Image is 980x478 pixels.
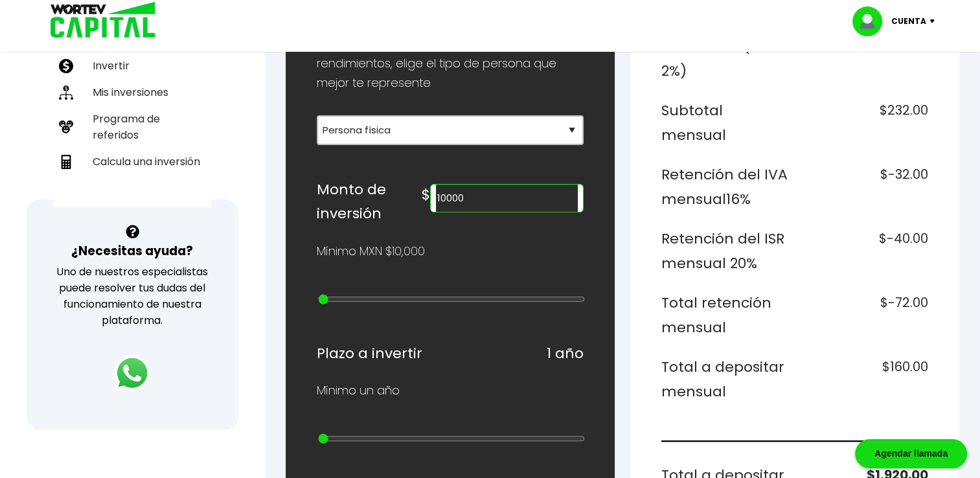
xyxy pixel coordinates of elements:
[59,155,73,169] img: calculadora-icon.17d418c4.svg
[661,163,790,211] h6: Retención del IVA mensual 16%
[317,177,422,226] h6: Monto de inversión
[661,355,790,404] h6: Total a depositar mensual
[54,79,211,106] a: Mis inversiones
[800,355,928,404] h6: $160.00
[661,227,790,275] h6: Retención del ISR mensual 20%
[661,291,790,339] h6: Total retención mensual
[54,106,211,148] a: Programa de referidos
[54,52,211,79] a: Invertir
[317,341,422,366] h6: Plazo a invertir
[59,85,73,100] img: inversiones-icon.6695dc30.svg
[547,341,584,366] h6: 1 año
[54,148,211,175] a: Calcula una inversión
[59,120,73,134] img: recomiendanos-icon.9b8e9327.svg
[71,242,193,260] h3: ¿Necesitas ayuda?
[422,183,430,207] h6: $
[800,291,928,339] h6: $-72.00
[59,59,73,73] img: invertir-icon.b3b967d7.svg
[800,163,928,211] h6: $-32.00
[114,355,150,391] img: logos_whatsapp-icon.242b2217.svg
[317,381,400,400] p: Mínimo un año
[891,12,926,31] p: Cuenta
[43,264,222,328] p: Uno de nuestros especialistas puede resolver tus dudas del funcionamiento de nuestra plataforma.
[852,6,891,36] img: profile-image
[800,34,928,83] h6: $32.00
[800,98,928,147] h6: $232.00
[661,98,790,147] h6: Subtotal mensual
[661,34,790,83] h6: IVA del 16% (del 2%)
[800,227,928,275] h6: $-40.00
[317,34,584,93] p: Para obtener el calculo personalizado de tus rendimientos, elige el tipo de persona que mejor te ...
[54,17,211,207] ul: Capital
[926,19,944,23] img: icon-down
[317,242,425,261] p: Mínimo MXN $10,000
[855,439,967,468] div: Agendar llamada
